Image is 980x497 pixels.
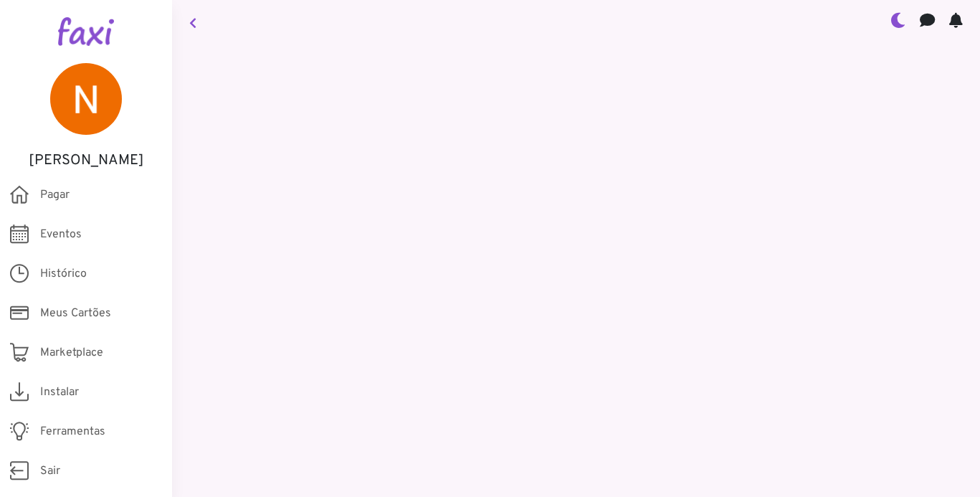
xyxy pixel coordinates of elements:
span: Marketplace [40,344,103,361]
span: Sair [40,463,60,480]
span: Histórico [40,265,87,283]
span: Pagar [40,186,70,204]
span: Ferramentas [40,423,105,440]
span: Instalar [40,384,79,401]
span: Eventos [40,226,82,243]
h5: [PERSON_NAME] [22,152,151,169]
span: Meus Cartões [40,305,111,322]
